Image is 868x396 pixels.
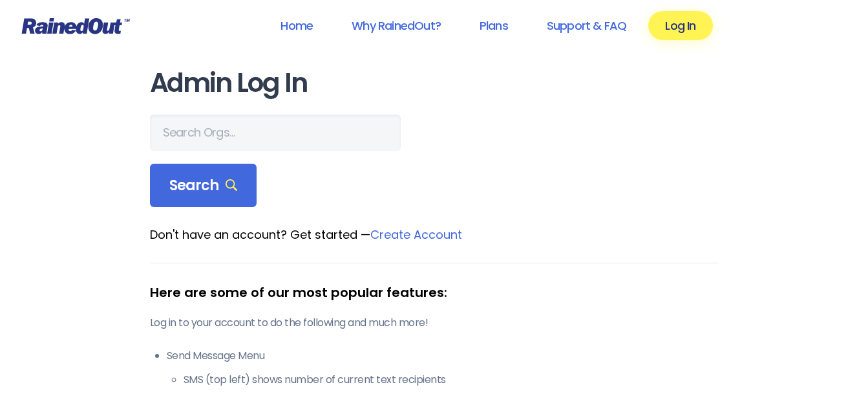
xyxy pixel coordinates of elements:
h1: Admin Log In [150,69,719,98]
div: Search [150,164,257,208]
a: Support & FAQ [530,11,643,40]
a: Home [264,11,330,40]
input: Search Orgs… [150,115,401,151]
li: SMS (top left) shows number of current text recipients [184,372,719,388]
a: Plans [463,11,525,40]
span: Search [169,177,238,195]
a: Why RainedOut? [335,11,458,40]
div: Here are some of our most popular features: [150,283,719,302]
p: Log in to your account to do the following and much more! [150,315,719,331]
a: Log In [648,11,712,40]
a: Create Account [370,226,462,243]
